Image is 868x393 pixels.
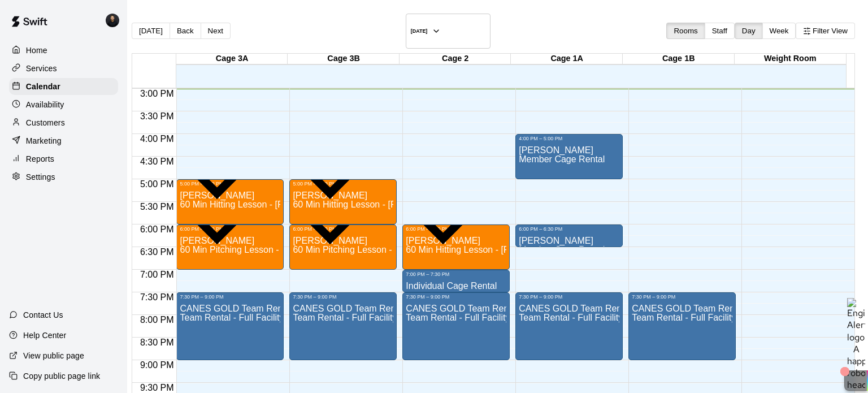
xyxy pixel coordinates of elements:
[515,134,623,179] div: 4:00 PM – 5:00 PM: Tenika Smith
[176,224,284,270] div: 6:00 PM – 7:00 PM: Isaac Little
[26,171,55,183] p: Settings
[132,23,170,39] button: [DATE]
[519,245,605,254] span: Member Cage Rental
[623,54,735,64] div: Cage 1B
[137,89,177,98] span: 3:00 PM
[666,23,705,39] button: Rooms
[406,313,540,322] span: Team Rental - Full Facility & Gym
[735,54,847,64] div: Weight Room
[23,330,66,341] p: Help Center
[289,224,397,270] div: 6:00 PM – 7:00 PM: Isaac Little
[26,153,54,165] p: Reports
[289,179,397,224] div: 5:00 PM – 6:00 PM: 60 Min Hitting Lesson - Gregory Lewandoski
[23,350,84,361] p: View public page
[176,179,284,224] div: 5:00 PM – 6:00 PM: 60 Min Hitting Lesson - Gregory Lewandoski
[511,54,623,64] div: Cage 1A
[628,292,736,360] div: 7:30 PM – 9:00 PM: CANES GOLD Team Rental - Full Facility & Gym
[137,202,177,211] span: 5:30 PM
[176,292,284,360] div: 7:30 PM – 9:00 PM: CANES GOLD Team Rental - Full Facility & Gym
[519,154,605,164] span: Member Cage Rental
[23,309,63,321] p: Contact Us
[137,134,177,144] span: 4:00 PM
[762,23,796,39] button: Week
[402,292,510,360] div: 7:30 PM – 9:00 PM: CANES GOLD Team Rental - Full Facility & Gym
[705,23,735,39] button: Staff
[137,383,177,392] span: 9:30 PM
[137,292,177,302] span: 7:30 PM
[180,313,314,322] span: Team Rental - Full Facility & Gym
[632,294,732,300] div: 7:30 PM – 9:00 PM
[293,313,427,322] span: Team Rental - Full Facility & Gym
[26,99,64,110] p: Availability
[137,270,177,279] span: 7:00 PM
[26,63,57,74] p: Services
[106,14,119,27] img: Gregory Lewandoski
[632,313,766,322] span: Team Rental - Full Facility & Gym
[400,54,511,64] div: Cage 2
[288,54,400,64] div: Cage 3B
[137,111,177,121] span: 3:30 PM
[26,45,47,56] p: Home
[411,28,428,34] h6: [DATE]
[289,292,397,360] div: 7:30 PM – 9:00 PM: CANES GOLD Team Rental - Full Facility & Gym
[137,360,177,370] span: 9:00 PM
[26,81,60,92] p: Calendar
[519,294,619,300] div: 7:30 PM – 9:00 PM
[515,292,623,360] div: 7:30 PM – 9:00 PM: CANES GOLD Team Rental - Full Facility & Gym
[201,23,231,39] button: Next
[170,23,201,39] button: Back
[180,294,280,300] div: 7:30 PM – 9:00 PM
[137,224,177,234] span: 6:00 PM
[26,135,62,146] p: Marketing
[137,157,177,166] span: 4:30 PM
[176,54,288,64] div: Cage 3A
[519,136,619,141] div: 4:00 PM – 5:00 PM
[519,313,653,322] span: Team Rental - Full Facility & Gym
[137,315,177,325] span: 8:00 PM
[137,247,177,257] span: 6:30 PM
[293,294,393,300] div: 7:30 PM – 9:00 PM
[26,117,65,128] p: Customers
[406,294,506,300] div: 7:30 PM – 9:00 PM
[402,270,510,292] div: 7:00 PM – 7:30 PM: Individual Cage Rental
[796,23,855,39] button: Filter View
[406,271,506,277] div: 7:00 PM – 7:30 PM
[137,338,177,347] span: 8:30 PM
[23,370,100,382] p: Copy public page link
[515,224,623,247] div: 6:00 PM – 6:30 PM: Tenika Smith
[137,179,177,189] span: 5:00 PM
[735,23,763,39] button: Day
[519,226,619,232] div: 6:00 PM – 6:30 PM
[402,224,510,270] div: 6:00 PM – 7:00 PM: Evan Vinco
